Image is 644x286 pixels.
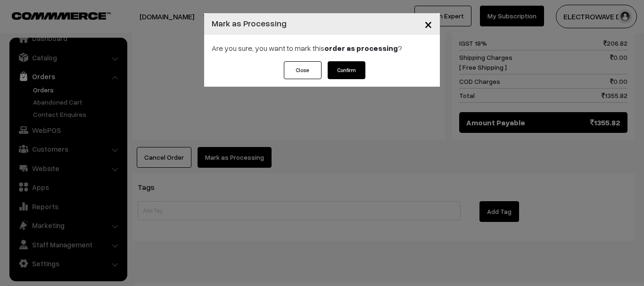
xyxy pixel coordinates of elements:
div: Are you sure, you want to mark this ? [204,35,440,61]
button: Close [284,61,322,79]
strong: order as processing [324,43,398,53]
button: Confirm [328,61,365,79]
button: Close [417,9,440,39]
h4: Mark as Processing [212,17,287,30]
span: × [424,15,432,33]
